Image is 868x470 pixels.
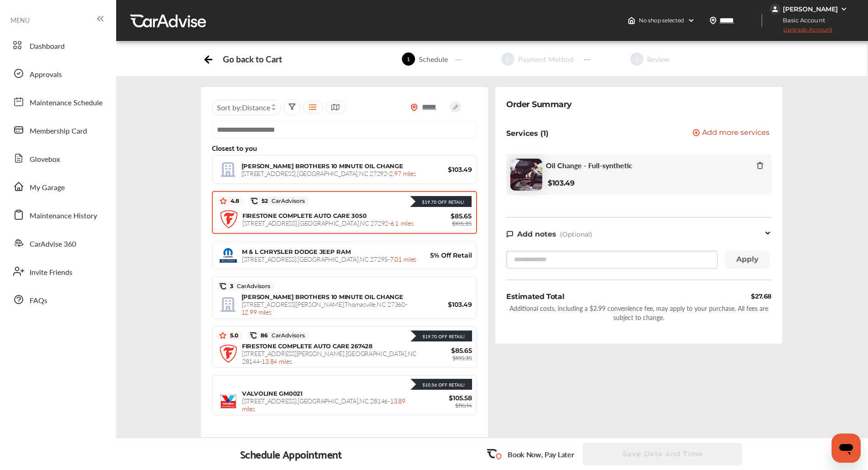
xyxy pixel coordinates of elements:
[30,69,62,81] span: Approvals
[242,102,270,113] span: Distance
[510,159,542,191] img: oil-change-thumb.jpg
[417,394,472,402] span: $105.58
[258,197,305,205] span: 52
[418,333,465,340] div: $19.70 Off Retail!
[417,212,472,220] span: $85.65
[219,283,226,290] img: caradvise_icon.5c74104a.svg
[257,332,305,339] span: 86
[242,349,416,366] span: [STREET_ADDRESS][PERSON_NAME] , [GEOGRAPHIC_DATA] , NC 28144 -
[220,210,238,228] img: logo-firestone.png
[452,220,472,227] span: $105.35
[417,251,472,259] span: 5% Off Retail
[233,283,270,289] span: CarAdvisors
[514,54,577,64] div: Payment Method
[709,17,717,24] img: location_vector.a44bc228.svg
[506,230,514,238] img: note-icon.db9493fa.svg
[761,14,762,27] img: header-divider.bc55588e.svg
[506,129,549,138] p: Services (1)
[506,98,572,111] div: Order Summary
[241,293,403,300] span: [PERSON_NAME] BROTHERS 10 MINUTE OIL CHANGE
[8,146,107,170] a: Glovebox
[242,396,405,413] span: 13.89 miles
[241,300,407,316] span: [STREET_ADDRESS][PERSON_NAME] , Thomasville , NC 27360 -
[8,33,107,57] a: Dashboard
[417,300,472,309] span: $103.49
[242,212,366,219] span: FIRESTONE COMPLETE AUTO CARE 3050
[418,382,465,388] div: $10.56 Off Retail!
[751,291,771,302] div: $27.68
[517,230,556,238] span: Add notes
[241,162,403,170] span: [PERSON_NAME] BROTHERS 10 MINUTE OIL CHANGE
[242,248,350,255] span: M & L CHRYSLER DODGE JEEP RAM
[217,102,270,113] span: Sort by :
[390,218,413,227] span: 6.1 miles
[417,346,472,355] span: $85.65
[8,203,107,227] a: Maintenance History
[30,182,65,194] span: My Garage
[390,254,416,263] span: 7.01 miles
[725,250,770,269] button: Apply
[417,165,472,174] span: $103.49
[8,90,107,114] a: Maintenance Schedule
[219,296,237,314] img: empty_shop_logo.394c5474.svg
[8,231,107,255] a: CarAdvise 360
[242,254,416,263] span: [STREET_ADDRESS] , [GEOGRAPHIC_DATA] , NC 27295 -
[30,238,76,250] span: CarAdvise 360
[242,342,373,350] span: FIRESTONE COMPLETE AUTO CARE 267428
[268,198,305,204] span: CarAdvisors
[452,355,472,362] span: $105.35
[832,434,861,463] iframe: Button to launch messaging window
[506,291,564,302] div: Estimated Total
[389,169,416,178] span: 2.97 miles
[8,62,107,85] a: Approvals
[770,15,832,25] span: Basic Account
[10,16,30,24] span: MENU
[226,283,270,290] span: 3
[693,129,771,138] a: Add more services
[226,332,238,339] span: 5.0
[643,54,673,64] div: Review
[8,118,107,142] a: Membership Card
[506,304,771,322] div: Additional costs, including a $2.99 convenience fee, may apply to your purchase. All fees are sub...
[250,332,257,339] img: caradvise_icon.5c74104a.svg
[30,154,60,165] span: Glovebox
[242,218,413,227] span: [STREET_ADDRESS] , [GEOGRAPHIC_DATA] , NC 27292 -
[548,179,575,187] b: $103.49
[30,210,97,222] span: Maintenance History
[30,41,65,52] span: Dashboard
[219,161,237,179] img: empty_shop_logo.394c5474.svg
[402,52,415,66] span: 1
[770,26,832,37] span: Upgrade Account
[783,5,838,13] div: [PERSON_NAME]
[227,197,239,205] span: 4.8
[455,402,472,409] span: $116.14
[501,52,514,66] span: 2
[30,97,103,109] span: Maintenance Schedule
[30,267,72,279] span: Invite Friends
[223,54,282,64] div: Go back to Cart
[268,332,305,339] span: CarAdvisors
[219,332,226,339] img: star_icon.59ea9307.svg
[212,144,477,152] div: Closest to you
[241,307,272,316] span: 12.99 miles
[242,390,303,397] span: VALVOLINE GM0021
[546,161,632,170] span: Oil Change - Full-synthetic
[8,288,107,311] a: FAQs
[411,103,418,111] img: location_vector_orange.38f05af8.svg
[508,449,574,460] p: Book Now, Pay Later
[702,129,770,138] span: Add more services
[240,448,342,460] div: Schedule Appointment
[251,197,258,205] img: caradvise_icon.5c74104a.svg
[770,4,781,15] img: jVpblrzwTbfkPYzPPzSLxeg0AAAAASUVORK5CYII=
[628,17,635,24] img: header-home-logo.8d720a4f.svg
[220,197,227,205] img: star_icon.59ea9307.svg
[840,5,847,13] img: WGsFRI8htEPBVLJbROoPRyZpYNWhNONpIPPETTm6eUC0GeLEiAAAAAElFTkSuQmCC
[693,129,770,138] button: Add more services
[8,175,107,198] a: My Garage
[219,392,237,410] img: logo-valvoline.png
[30,295,47,307] span: FAQs
[262,356,292,366] span: 13.84 miles
[688,17,695,24] img: header-down-arrow.9dd2ce7d.svg
[219,248,237,262] img: logo-mopar.png
[8,259,107,283] a: Invite Friends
